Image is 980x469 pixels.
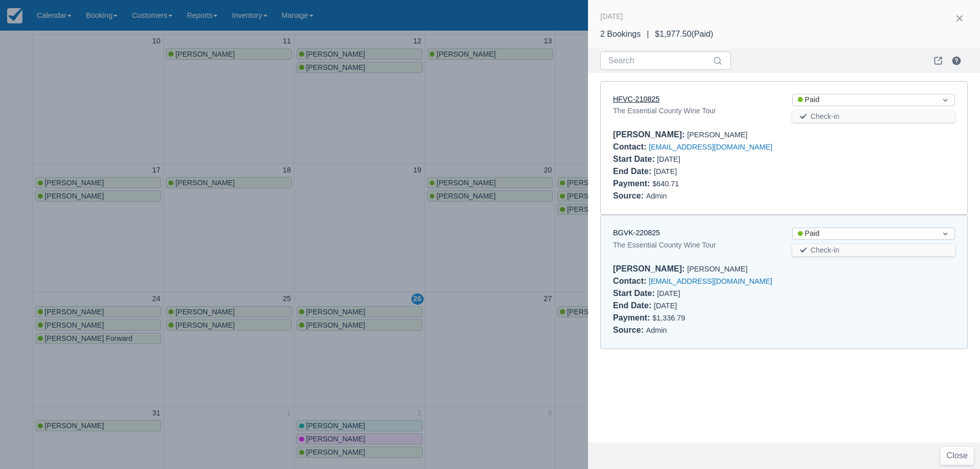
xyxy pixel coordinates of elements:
[613,105,776,117] div: The Essential County Wine Tour
[613,179,652,188] div: Payment :
[613,289,657,298] div: Start Date :
[613,326,646,334] div: Source :
[613,190,955,202] div: Admin
[613,324,955,336] div: Admin
[655,28,713,40] div: $1,977.50 ( Paid )
[613,165,776,178] div: [DATE]
[613,239,776,251] div: The Essential County Wine Tour
[613,191,646,200] div: Source :
[613,300,776,312] div: [DATE]
[798,228,931,239] div: Paid
[613,287,776,300] div: [DATE]
[940,447,974,465] button: Close
[641,28,655,40] div: |
[798,94,931,106] div: Paid
[613,153,776,165] div: [DATE]
[613,263,955,275] div: [PERSON_NAME]
[792,244,955,256] button: Check-in
[613,95,659,103] a: HFVC-210825
[613,313,652,322] div: Payment :
[613,277,649,285] div: Contact :
[608,52,710,70] input: Search
[792,110,955,122] button: Check-in
[600,28,641,40] div: 2 Bookings
[613,301,654,310] div: End Date :
[649,277,772,285] a: [EMAIL_ADDRESS][DOMAIN_NAME]
[940,229,950,239] span: Dropdown icon
[613,167,654,176] div: End Date :
[613,229,660,237] a: BGVK-220825
[940,95,950,105] span: Dropdown icon
[613,142,649,151] div: Contact :
[613,312,955,324] div: $1,336.79
[649,143,772,151] a: [EMAIL_ADDRESS][DOMAIN_NAME]
[613,178,955,190] div: $640.71
[613,129,955,141] div: [PERSON_NAME]
[613,155,657,163] div: Start Date :
[613,264,687,273] div: [PERSON_NAME] :
[613,130,687,139] div: [PERSON_NAME] :
[600,10,623,22] div: [DATE]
